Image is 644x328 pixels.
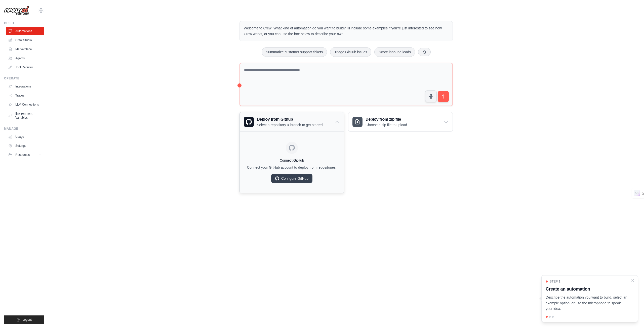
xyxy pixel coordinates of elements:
[4,127,44,131] div: Manage
[244,158,340,163] h4: Connect GitHub
[6,82,44,90] a: Integrations
[366,122,408,127] p: Choose a zip file to upload.
[15,153,30,157] span: Resources
[546,295,628,312] p: Describe the automation you want to build, select an example option, or use the microphone to spe...
[244,165,340,170] p: Connect your GitHub account to deploy from repositories.
[4,76,44,80] div: Operate
[6,110,44,122] a: Environment Variables
[262,47,327,57] button: Summarize customer support tickets
[4,21,44,25] div: Build
[22,318,32,322] span: Logout
[6,45,44,53] a: Marketplace
[244,25,449,37] p: Welcome to Crew! What kind of automation do you want to build? I'll include some examples if you'...
[6,133,44,141] a: Usage
[6,54,44,62] a: Agents
[6,151,44,159] button: Resources
[4,315,44,324] button: Logout
[546,286,628,293] h3: Create an automation
[619,304,644,328] div: Віджет чату
[619,304,644,328] iframe: Chat Widget
[6,63,44,71] a: Tool Registry
[330,47,371,57] button: Triage GitHub issues
[257,116,324,122] h3: Deploy from Github
[631,278,635,283] button: Close walkthrough
[6,27,44,35] a: Automations
[6,101,44,109] a: LLM Connections
[6,91,44,100] a: Traces
[6,142,44,150] a: Settings
[4,6,29,15] img: Logo
[366,116,408,122] h3: Deploy from zip file
[257,122,324,127] p: Select a repository & branch to get started.
[271,174,312,183] a: Configure GitHub
[374,47,415,57] button: Score inbound leads
[6,36,44,44] a: Crew Studio
[550,279,560,284] span: Step 1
